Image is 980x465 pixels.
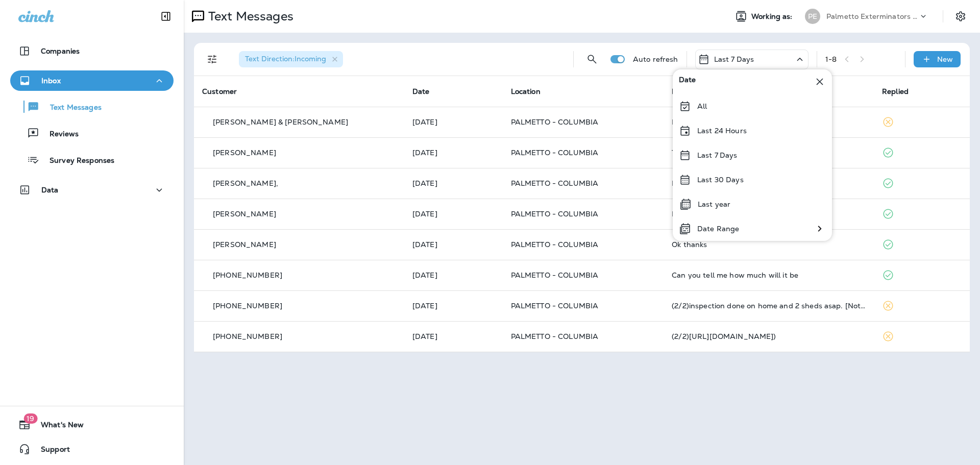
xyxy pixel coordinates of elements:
[152,6,180,27] button: Collapse Sidebar
[412,179,495,187] p: Sep 19, 2025 08:26 AM
[213,271,282,279] p: [PHONE_NUMBER]
[511,240,599,249] span: PALMETTO - COLUMBIA
[412,149,495,157] p: Sep 19, 2025 10:23 AM
[204,9,293,24] p: Text Messages
[412,87,430,96] span: Date
[697,151,738,159] p: Last 7 Days
[412,210,495,218] p: Sep 18, 2025 06:40 PM
[10,123,174,144] button: Reviews
[511,87,541,96] span: Location
[633,55,678,63] p: Auto refresh
[511,271,599,280] span: PALMETTO - COLUMBIA
[40,103,102,113] p: Text Messages
[697,127,747,135] p: Last 24 Hours
[825,55,837,63] div: 1 - 8
[697,102,707,110] p: All
[213,118,348,126] p: [PERSON_NAME] & [PERSON_NAME]
[582,49,602,69] button: Search Messages
[672,179,866,187] div: Hello - yes.
[697,225,739,233] p: Date Range
[39,130,79,139] p: Reviews
[672,240,866,249] div: Ok thanks
[41,77,61,85] p: Inbox
[937,55,953,63] p: New
[239,51,343,67] div: Text Direction:Incoming
[213,332,282,340] p: [PHONE_NUMBER]
[511,332,599,341] span: PALMETTO - COLUMBIA
[412,118,495,126] p: Sep 20, 2025 12:41 PM
[511,117,599,127] span: PALMETTO - COLUMBIA
[202,87,237,96] span: Customer
[412,271,495,279] p: Sep 18, 2025 11:09 AM
[39,156,114,166] p: Survey Responses
[23,413,37,424] span: 19
[213,149,276,157] p: [PERSON_NAME]
[10,180,174,200] button: Data
[672,271,866,279] div: Can you tell me how much will it be
[213,302,282,310] p: [PHONE_NUMBER]
[10,149,174,170] button: Survey Responses
[697,176,744,184] p: Last 30 Days
[511,209,599,218] span: PALMETTO - COLUMBIA
[202,49,223,69] button: Filters
[751,12,795,21] span: Working as:
[511,148,599,157] span: PALMETTO - COLUMBIA
[412,302,495,310] p: Sep 17, 2025 12:44 PM
[31,421,84,433] span: What's New
[951,7,970,26] button: Settings
[714,55,754,63] p: Last 7 Days
[213,210,276,218] p: [PERSON_NAME]
[213,179,278,187] p: [PERSON_NAME],
[41,186,59,194] p: Data
[41,47,80,55] p: Companies
[10,439,174,459] button: Support
[672,87,703,96] span: Message
[882,87,909,96] span: Replied
[672,302,866,310] div: (2/2)inspection done on home and 2 sheds asap. [Notes from LSA: (1) This customer has requested a...
[672,210,866,218] div: Now
[672,118,866,126] div: Please call and give me an appointment.
[826,12,918,20] p: Palmetto Exterminators LLC
[511,179,599,188] span: PALMETTO - COLUMBIA
[805,9,820,24] div: PE
[10,41,174,61] button: Companies
[31,445,70,457] span: Support
[10,96,174,117] button: Text Messages
[10,70,174,91] button: Inbox
[10,414,174,435] button: 19What's New
[213,240,276,249] p: [PERSON_NAME]
[698,200,730,208] p: Last year
[412,240,495,249] p: Sep 18, 2025 01:41 PM
[511,301,599,310] span: PALMETTO - COLUMBIA
[412,332,495,340] p: Sep 16, 2025 09:51 AM
[672,332,866,340] div: (2/2)https://g.co/homeservices/f9G6W)
[679,76,696,88] span: Date
[245,54,326,63] span: Text Direction : Incoming
[672,149,866,157] div: Thank you for the reply.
